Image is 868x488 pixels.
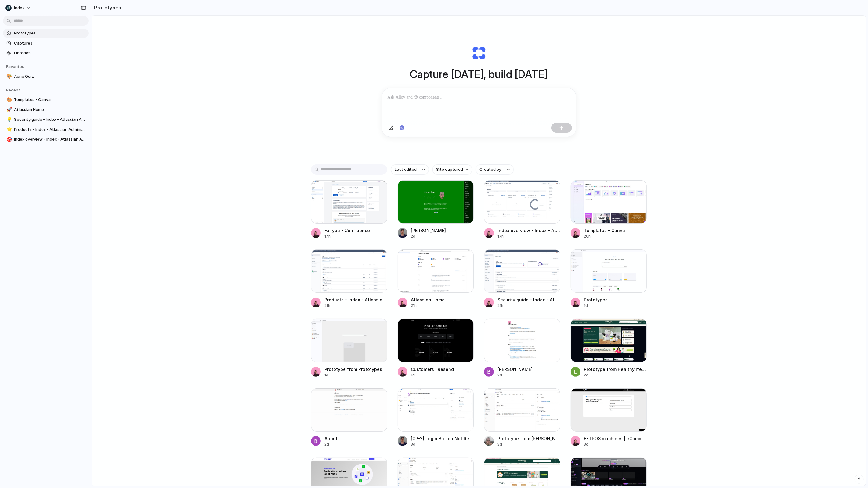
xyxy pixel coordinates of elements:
[3,39,89,48] a: Captures
[14,30,86,36] span: Prototypes
[411,296,445,303] div: Atlassian Home
[479,167,501,173] span: Created by
[411,372,454,378] div: 1d
[6,88,20,92] span: Recent
[395,167,417,173] span: Last edited
[311,180,387,239] a: For you - ConfluenceFor you - Confluence17h
[311,319,387,378] a: Prototype from PrototypesPrototype from Prototypes1d
[398,180,474,239] a: Leo Denham[PERSON_NAME]2d
[571,319,647,378] a: Prototype from Healthylife & Healthylife Pharmacy (Formerly Superpharmacy)Prototype from Healthyl...
[14,136,86,142] span: Index overview - Index - Atlassian Administration
[324,227,370,234] div: For you - Confluence
[3,105,89,114] a: 🚀Atlassian Home
[14,74,86,80] span: Acne Quiz
[14,117,86,123] span: Security guide - Index - Atlassian Administration
[6,136,11,143] div: 🎯
[497,372,533,378] div: 2d
[14,5,24,11] span: Index
[14,127,86,133] span: Products - Index - Atlassian Administration
[5,74,12,80] button: 🎨
[584,442,647,447] div: 3d
[398,319,474,378] a: Customers · ResendCustomers · Resend1d
[497,234,560,239] div: 17h
[3,115,89,124] a: 💡Security guide - Index - Atlassian Administration
[5,136,12,142] button: 🎯
[3,72,89,81] a: 🎨Acne Quiz
[584,366,647,372] div: Prototype from Healthylife & Healthylife Pharmacy (Formerly Superpharmacy)
[324,435,338,442] div: About
[324,372,382,378] div: 1d
[5,97,12,103] button: 🎨
[14,40,86,46] span: Captures
[584,435,647,442] div: EFTPOS machines | eCommerce | free quote | Tyro
[484,180,560,239] a: Index overview - Index - Atlassian AdministrationIndex overview - Index - Atlassian Administratio...
[584,296,608,303] div: Prototypes
[584,303,608,308] div: 1d
[324,296,387,303] div: Products - Index - Atlassian Administration
[571,249,647,308] a: PrototypesPrototypes1d
[436,167,463,173] span: Site captured
[3,125,89,134] a: ⭐Products - Index - Atlassian Administration
[3,48,89,58] a: Libraries
[584,372,647,378] div: 2d
[497,227,560,234] div: Index overview - Index - Atlassian Administration
[476,164,514,175] button: Created by
[410,66,548,82] h1: Capture [DATE], build [DATE]
[6,116,11,123] div: 💡
[3,3,34,13] button: Index
[14,97,86,103] span: Templates - Canva
[497,303,560,308] div: 21h
[5,127,12,133] button: ⭐
[6,64,24,69] span: Favorites
[411,366,454,372] div: Customers · Resend
[324,366,382,372] div: Prototype from Prototypes
[14,50,86,56] span: Libraries
[324,234,370,239] div: 17h
[311,388,387,447] a: AboutAbout2d
[484,319,560,378] a: Simon Kubica[PERSON_NAME]2d
[3,135,89,144] a: 🎯Index overview - Index - Atlassian Administration
[391,164,429,175] button: Last edited
[584,234,625,239] div: 20h
[398,249,474,308] a: Atlassian HomeAtlassian Home21h
[324,442,338,447] div: 2d
[5,117,12,123] button: 💡
[432,164,472,175] button: Site captured
[484,249,560,308] a: Security guide - Index - Atlassian AdministrationSecurity guide - Index - Atlassian Administratio...
[6,96,11,103] div: 🎨
[6,106,11,113] div: 🚀
[92,4,121,11] h2: Prototypes
[411,227,446,234] div: [PERSON_NAME]
[324,303,387,308] div: 21h
[6,73,11,80] div: 🎨
[571,388,647,447] a: EFTPOS machines | eCommerce | free quote | TyroEFTPOS machines | eCommerce | free quote | Tyro3d
[5,107,12,113] button: 🚀
[497,296,560,303] div: Security guide - Index - Atlassian Administration
[584,227,625,234] div: Templates - Canva
[6,126,11,133] div: ⭐
[497,435,560,442] div: Prototype from [PERSON_NAME]
[411,234,446,239] div: 2d
[484,388,560,447] a: Prototype from Aleksi Kallio - AttioPrototype from [PERSON_NAME]3d
[411,442,474,447] div: 3d
[3,29,89,38] a: Prototypes
[497,366,533,372] div: [PERSON_NAME]
[311,249,387,308] a: Products - Index - Atlassian AdministrationProducts - Index - Atlassian Administration21h
[411,435,474,442] div: [CP-2] Login Button Not Responding on Homepage - Jira
[398,388,474,447] a: [CP-2] Login Button Not Responding on Homepage - Jira[CP-2] Login Button Not Responding on Homepa...
[3,95,89,104] a: 🎨Templates - Canva
[411,303,445,308] div: 21h
[14,107,86,113] span: Atlassian Home
[571,180,647,239] a: Templates - CanvaTemplates - Canva20h
[497,442,560,447] div: 3d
